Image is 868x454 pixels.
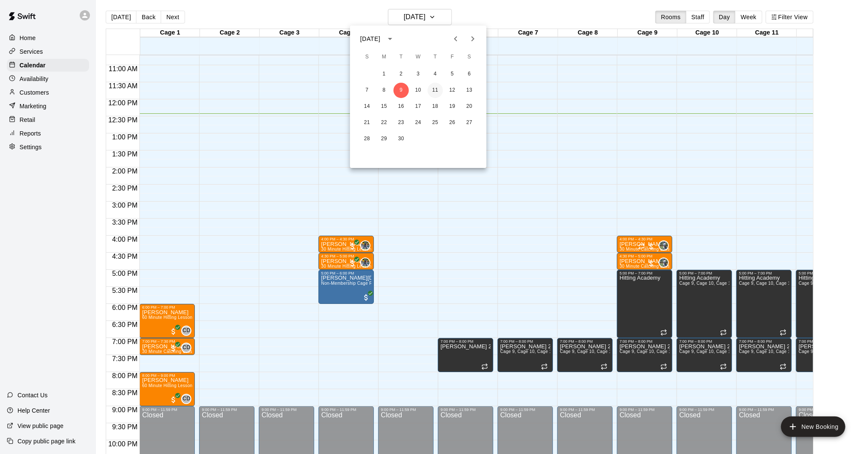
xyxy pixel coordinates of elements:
[411,99,426,114] button: 17
[445,83,460,98] button: 12
[462,115,477,130] button: 27
[393,99,409,114] button: 16
[445,67,460,82] button: 5
[411,67,426,82] button: 3
[462,99,477,114] button: 20
[393,49,409,66] span: Tuesday
[393,131,409,147] button: 30
[464,30,481,47] button: Next month
[393,83,409,98] button: 9
[445,115,460,130] button: 26
[447,30,464,47] button: Previous month
[359,115,375,130] button: 21
[462,83,477,98] button: 13
[359,83,375,98] button: 7
[462,67,477,82] button: 6
[359,49,375,66] span: Sunday
[376,131,392,147] button: 29
[393,67,409,82] button: 2
[428,99,443,114] button: 18
[376,83,392,98] button: 8
[376,49,392,66] span: Monday
[359,99,375,114] button: 14
[411,115,426,130] button: 24
[376,115,392,130] button: 22
[445,99,460,114] button: 19
[393,115,409,130] button: 23
[445,49,460,66] span: Friday
[428,49,443,66] span: Thursday
[428,115,443,130] button: 25
[359,131,375,147] button: 28
[428,83,443,98] button: 11
[383,32,397,46] button: calendar view is open, switch to year view
[428,67,443,82] button: 4
[462,49,477,66] span: Saturday
[376,67,392,82] button: 1
[411,49,426,66] span: Wednesday
[411,83,426,98] button: 10
[376,99,392,114] button: 15
[360,35,380,43] div: [DATE]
